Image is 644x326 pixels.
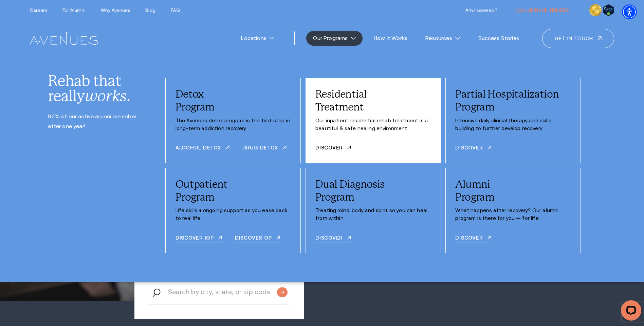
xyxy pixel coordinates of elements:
[48,112,146,131] p: 92% of our active alumni are sober after one year!
[516,8,570,13] a: call 240-949-7154
[589,4,602,16] img: clock
[306,168,441,253] div: /
[455,88,571,114] div: Partial Hospitalization Program
[315,88,431,114] div: Residential Treatment
[445,78,581,163] div: /
[234,31,281,46] a: Locations
[455,235,491,243] a: Discover
[165,168,301,253] div: /
[465,8,497,13] a: Am I covered?
[176,207,291,222] p: Life skills + ongoing support as you ease back to real life
[315,178,431,204] div: Dual Diagnosis Program
[176,117,291,133] p: The Avenues detox program is the first step in long-term addiction recovery.
[531,8,570,13] span: [PHONE_NUMBER]
[471,31,526,46] a: Success Stories
[445,168,581,253] div: /
[306,78,441,163] div: /
[367,31,415,46] a: How It Works
[306,31,363,46] a: Our Programs
[603,6,614,13] a: Verify LegitScript Approval for www.avenuesrecovery.com
[455,178,571,204] div: Alumni Program
[30,8,47,13] a: Careers
[315,117,431,133] p: Our inpatient residential rehab treatment is a beautiful & safe healing environment.
[277,287,288,297] input: Submit button
[315,145,351,153] a: Discover
[165,78,301,163] div: /
[542,29,614,48] a: Get in touch
[48,73,146,104] div: Rehab that really .
[171,8,180,13] a: FAQ
[615,298,644,326] iframe: LiveChat chat widget
[101,8,130,13] a: Why Avenues
[62,8,85,13] a: For Alumni
[603,4,614,16] img: Verify Approval for www.avenuesrecovery.com
[455,117,571,133] p: Intensive daily clinical therapy and skills-building to further develop recovery.
[176,235,222,243] a: DISCOVER IOP
[176,178,291,204] div: Outpatient Program
[85,87,127,104] i: works
[242,145,287,153] a: Drug detox
[315,207,431,222] p: Treating mind, body and spirit so you can heal from within
[176,88,291,114] div: Detox Program
[145,8,155,13] a: Blog
[235,235,280,243] a: Discover OP
[455,145,491,153] a: Discover
[622,4,637,19] div: Accessibility Menu
[315,235,351,243] a: DISCOVER
[149,279,290,305] input: Search by city, state, or zip code
[455,207,571,222] p: What happens after recovery? Our alumni program is there for you — for life.
[419,31,467,46] a: Resources
[176,145,229,153] a: Alcohol detox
